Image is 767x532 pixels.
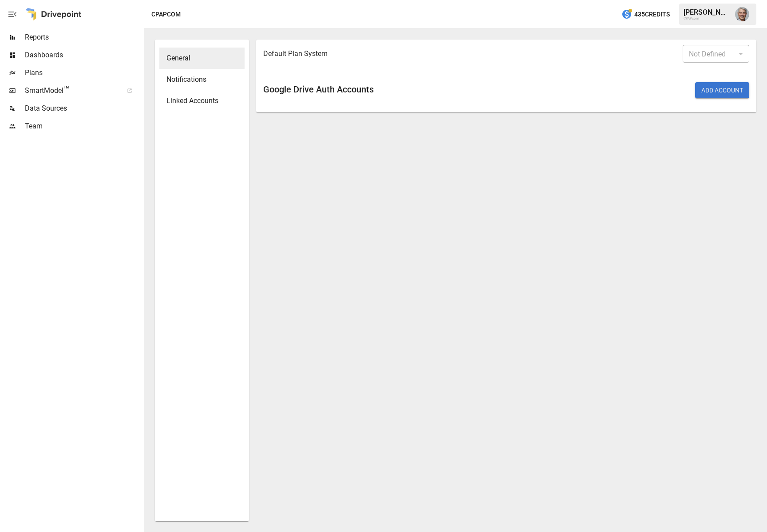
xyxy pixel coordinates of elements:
[684,8,730,16] div: [PERSON_NAME]
[63,84,70,95] span: ™
[159,48,245,69] div: General
[684,16,730,20] div: CPAPcom
[25,32,142,43] span: Reports
[25,121,142,132] span: Team
[25,50,142,60] span: Dashboards
[695,82,749,98] button: Add Account
[166,53,237,64] span: General
[730,2,755,27] button: Joe Megibow
[263,82,502,96] h6: Google Drive Auth Accounts
[159,90,245,112] div: Linked Accounts
[166,96,237,106] span: Linked Accounts
[263,48,735,59] span: Default Plan System
[25,103,142,114] span: Data Sources
[25,85,117,96] span: SmartModel
[159,69,245,90] div: Notifications
[735,7,749,21] img: Joe Megibow
[683,45,749,63] div: Not Defined
[25,68,142,78] span: Plans
[166,74,237,85] span: Notifications
[618,6,673,23] button: 435Credits
[634,9,670,20] span: 435 Credits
